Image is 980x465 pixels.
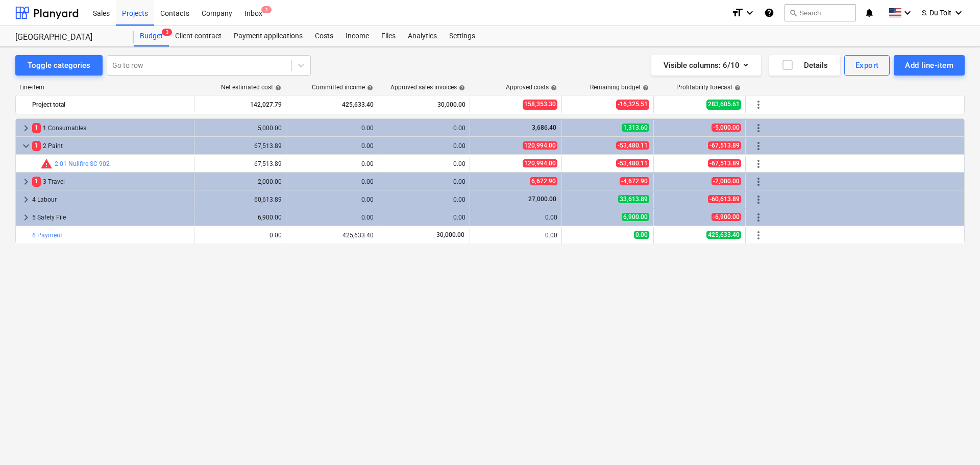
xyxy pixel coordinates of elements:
div: 0.00 [290,125,374,132]
a: Client contract [169,26,228,46]
i: format_size [731,7,744,19]
span: 1 [32,177,41,186]
i: keyboard_arrow_down [901,7,914,19]
span: -67,513.89 [708,141,741,150]
i: Knowledge base [764,7,774,19]
div: 67,513.89 [199,142,282,150]
a: Payment applications [228,26,309,46]
span: 27,000.00 [527,195,557,203]
i: keyboard_arrow_down [744,7,756,19]
span: 1,313.60 [622,124,649,132]
span: More actions [752,193,765,206]
span: 3,686.40 [531,124,557,131]
div: 0.00 [382,178,465,185]
span: 120,994.00 [523,141,557,150]
div: Budget [134,26,169,46]
button: Toggle categories [15,55,103,76]
span: -16,325.51 [616,100,649,109]
a: Files [375,26,402,46]
div: 0.00 [290,160,374,167]
div: Project total [32,96,190,113]
a: 2.01 Nullfire SC 902 [55,160,110,167]
span: More actions [752,158,765,170]
button: Export [844,55,890,76]
span: 6,672.90 [530,177,557,185]
div: 6,900.00 [199,214,282,221]
div: 0.00 [382,214,465,221]
span: 158,353.30 [523,100,557,109]
div: Remaining budget [590,84,649,91]
span: More actions [752,229,765,241]
span: 120,994.00 [523,159,557,167]
span: 0.00 [634,231,649,239]
div: Profitability forecast [676,84,741,91]
span: -4,672.90 [620,177,649,185]
div: Toggle categories [28,59,90,72]
span: help [365,85,373,91]
div: 0.00 [382,196,465,203]
span: -5,000.00 [712,124,741,132]
span: help [732,85,741,91]
div: 3 Travel [32,174,190,190]
div: 142,027.79 [199,96,282,113]
div: 4 Labour [32,191,190,208]
a: Income [339,26,375,46]
span: keyboard_arrow_right [20,122,32,134]
span: -67,513.89 [708,159,741,167]
div: Approved sales invoices [390,84,465,91]
span: S. Du Toit [922,9,951,17]
span: More actions [752,176,765,188]
span: -53,480.11 [616,159,649,167]
a: Analytics [402,26,443,46]
div: [GEOGRAPHIC_DATA] [15,32,121,43]
div: 0.00 [382,160,465,167]
div: 425,633.40 [290,96,374,113]
i: keyboard_arrow_down [952,7,965,19]
span: -53,480.11 [616,141,649,150]
span: keyboard_arrow_right [20,211,32,224]
div: Visible columns : 6/10 [664,59,749,72]
span: -60,613.89 [708,195,741,203]
div: Add line-item [905,59,953,72]
span: 1 [261,6,272,13]
div: 30,000.00 [382,96,465,113]
span: More actions [752,211,765,224]
span: 1 [32,141,41,151]
a: Costs [309,26,339,46]
div: Export [855,59,879,72]
a: Settings [443,26,481,46]
a: 6 Payment [32,232,62,239]
div: 2,000.00 [199,178,282,185]
iframe: Chat Widget [929,416,980,465]
span: keyboard_arrow_down [20,140,32,152]
div: 0.00 [474,214,557,221]
div: Approved costs [506,84,557,91]
span: 6,900.00 [622,213,649,221]
div: 67,513.89 [199,160,282,167]
div: 60,613.89 [199,196,282,203]
a: Budget3 [134,26,169,46]
div: Details [781,59,828,72]
span: Committed costs exceed revised budget [40,158,53,170]
i: notifications [864,7,874,19]
span: help [457,85,465,91]
span: More actions [752,140,765,152]
span: 283,605.61 [706,100,741,109]
div: 0.00 [290,142,374,150]
span: 3 [162,29,172,36]
div: 0.00 [474,232,557,239]
div: 0.00 [199,232,282,239]
div: 0.00 [382,125,465,132]
span: More actions [752,99,765,111]
button: Search [785,4,856,21]
div: 0.00 [290,214,374,221]
span: help [641,85,649,91]
span: 30,000.00 [435,231,465,238]
span: -6,900.00 [712,213,741,221]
